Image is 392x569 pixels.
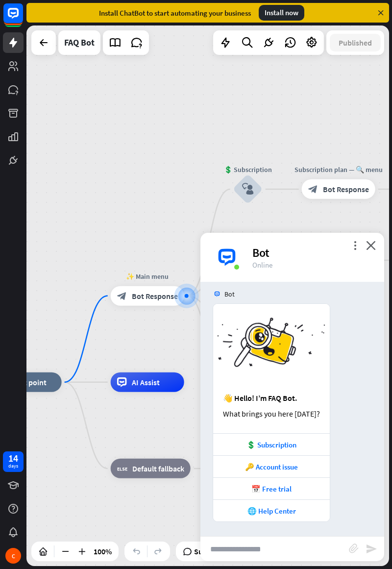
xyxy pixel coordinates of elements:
[308,184,318,194] i: block_bot_response
[323,184,369,194] span: Bot Response
[366,241,376,250] i: close
[194,544,222,559] span: Support
[8,454,18,463] div: 14
[223,409,320,419] div: What brings you here [DATE]?
[218,484,325,494] div: 📅 Free trial
[103,272,192,281] div: ✨ Main menu
[8,4,37,33] button: Open LiveChat chat widget
[259,5,304,21] div: Install now
[350,241,360,250] i: more_vert
[91,544,115,559] div: 100%
[242,183,254,195] i: block_user_input
[8,463,18,470] div: days
[132,377,160,387] span: AI Assist
[117,464,127,473] i: block_fallback
[349,544,359,553] i: block_attachment
[224,290,235,298] span: Bot
[132,464,184,473] span: Default fallback
[64,30,95,55] div: FAQ Bot
[294,165,383,174] div: Subscription plan — 🔍 menu
[5,548,21,564] div: C
[218,440,325,449] div: 💲 Subscription
[252,245,372,260] div: Bot
[252,260,372,270] div: Online
[223,393,320,403] div: 👋 Hello! I’m FAQ Bot.
[366,543,377,555] i: send
[219,165,277,174] div: 💲 Subscription
[218,462,325,471] div: 🔑 Account issue
[330,34,381,51] button: Published
[10,377,47,387] span: Start point
[99,8,251,18] div: Install ChatBot to start automating your business
[218,506,325,516] div: 🌐 Help Center
[117,291,127,301] i: block_bot_response
[132,291,178,301] span: Bot Response
[3,451,24,472] a: 14 days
